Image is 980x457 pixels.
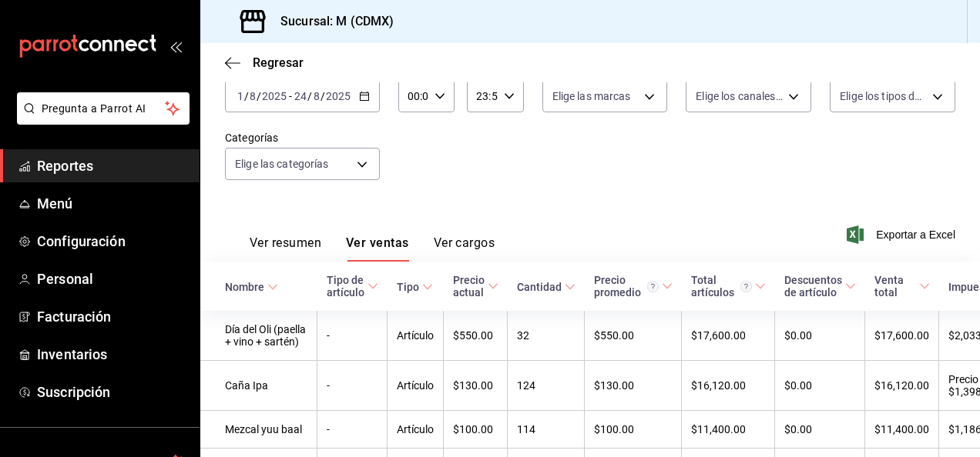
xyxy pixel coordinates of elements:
td: - [317,411,388,449]
font: Exportar a Excel [876,228,955,241]
input: -- [249,90,257,102]
font: Ver resumen [250,235,321,251]
td: $17,600.00 [682,311,775,361]
font: Configuración [37,233,126,249]
td: $11,400.00 [682,411,775,449]
td: $16,120.00 [682,361,775,411]
span: / [244,90,249,102]
font: Personal [37,271,93,287]
span: Elige los canales de venta [696,88,783,104]
font: Inventarios [37,346,107,362]
td: $100.00 [444,411,508,449]
span: Tipo de artículo [327,274,378,299]
span: Nombre [225,281,278,293]
input: ---- [325,90,351,102]
span: Elige las categorías [235,156,329,172]
td: 32 [508,311,585,361]
h3: Sucursal: M (CDMX) [268,12,394,31]
font: Total artículos [691,274,734,299]
font: Facturación [37,309,111,325]
span: Precio promedio [594,274,673,299]
font: Reportes [37,158,93,174]
td: Artículo [388,361,444,411]
span: Venta total [874,274,930,299]
label: Categorías [225,132,380,143]
span: / [307,90,312,102]
div: Venta total [874,274,916,299]
span: Elige las marcas [552,88,631,104]
input: ---- [261,90,287,102]
span: Tipo [397,281,433,293]
input: -- [237,90,244,102]
td: 124 [508,361,585,411]
td: Caña Ipa [200,361,317,411]
td: Mezcal yuu baal [200,411,317,449]
td: - [317,361,388,411]
button: Ver ventas [346,235,409,262]
td: $11,400.00 [865,411,939,449]
font: Menú [37,195,73,212]
svg: Precio promedio = Total artículos / cantidad [647,281,659,292]
a: Pregunta a Parrot AI [11,112,190,128]
span: Cantidad [517,281,576,293]
svg: El total de artículos considera cambios de precios en los artículos, así como costos adicionales ... [740,281,752,292]
td: $0.00 [775,411,865,449]
td: $130.00 [585,361,682,411]
td: $550.00 [444,311,508,361]
td: $100.00 [585,411,682,449]
div: Cantidad [517,281,562,293]
button: Regresar [225,55,304,70]
font: Suscripción [37,384,110,400]
td: $0.00 [775,311,865,361]
td: Artículo [388,311,444,361]
div: Tipo de artículo [327,274,364,299]
span: Elige los tipos de orden [840,88,927,104]
span: Pregunta a Parrot AI [42,101,166,117]
input: -- [294,90,307,102]
td: $130.00 [444,361,508,411]
td: $550.00 [585,311,682,361]
td: $17,600.00 [865,311,939,361]
td: 114 [508,411,585,449]
span: Descuentos de artículo [784,274,856,299]
div: Nombre [225,281,264,293]
td: $0.00 [775,361,865,411]
span: Precio actual [453,274,498,299]
td: Artículo [388,411,444,449]
div: Descuentos de artículo [784,274,842,299]
button: Pregunta a Parrot AI [17,92,190,125]
td: $16,120.00 [865,361,939,411]
td: Día del Oli (paella + vino + sartén) [200,311,317,361]
span: - [289,90,292,102]
div: Pestañas de navegación [250,235,495,262]
span: / [321,90,325,102]
span: / [257,90,261,102]
span: Total artículos [691,274,766,299]
td: - [317,311,388,361]
div: Precio actual [453,274,485,299]
span: Regresar [253,55,304,70]
div: Tipo [397,281,419,293]
button: Exportar a Excel [850,225,955,244]
input: -- [313,90,321,102]
font: Precio promedio [594,274,641,299]
button: open_drawer_menu [169,40,182,52]
button: Ver cargos [434,235,495,262]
